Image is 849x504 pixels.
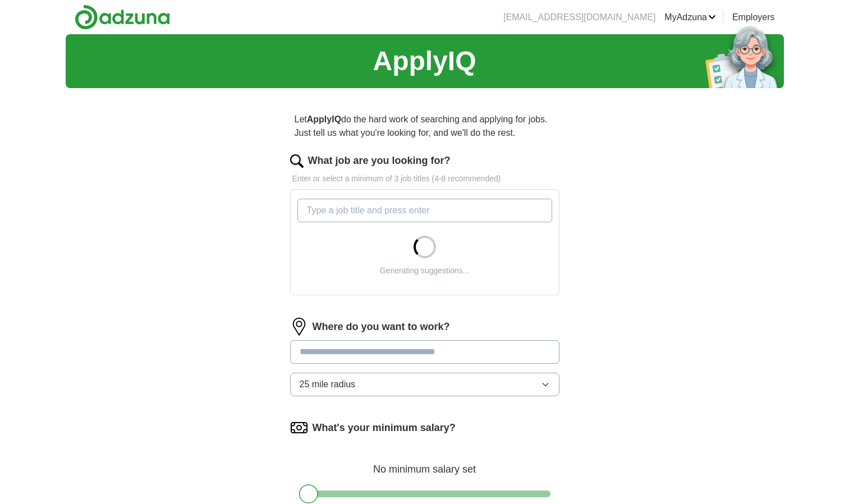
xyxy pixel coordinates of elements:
div: Generating suggestions... [380,265,470,277]
img: Adzuna logo [75,4,170,30]
h1: ApplyIQ [373,41,476,81]
label: What job are you looking for? [308,153,451,168]
button: 25 mile radius [290,373,559,396]
a: MyAdzuna [664,11,716,24]
p: Enter or select a minimum of 3 job titles (4-8 recommended) [290,173,559,185]
img: salary.png [290,419,308,437]
a: Employers [732,11,775,24]
label: Where do you want to work? [313,319,450,335]
img: location.png [290,318,308,336]
p: Let do the hard work of searching and applying for jobs. Just tell us what you're looking for, an... [290,108,559,144]
span: 25 mile radius [300,378,356,391]
strong: ApplyIQ [307,114,341,124]
img: search.png [290,154,304,168]
label: What's your minimum salary? [313,420,456,436]
div: No minimum salary set [290,450,559,477]
input: Type a job title and press enter [297,199,552,222]
li: [EMAIL_ADDRESS][DOMAIN_NAME] [503,11,655,24]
